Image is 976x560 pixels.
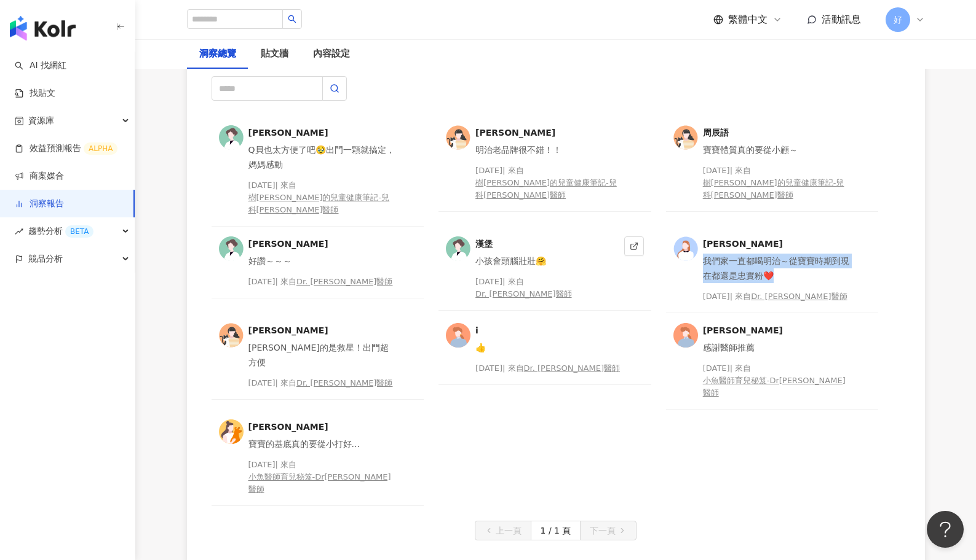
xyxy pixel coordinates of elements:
[927,511,964,548] iframe: Help Scout Beacon - Open
[894,13,902,26] span: 好
[28,217,93,245] span: 趨勢分析
[524,362,620,375] div: Dr. [PERSON_NAME]醫師
[703,142,852,157] div: 寶寶體質真的要從小顧～
[248,236,397,251] div: [PERSON_NAME]
[446,236,470,261] img: avatar
[703,362,852,399] div: [DATE] | 來自
[475,521,531,540] button: 上一頁
[703,177,852,201] div: 樹[PERSON_NAME]的兒童健康筆記-兒科[PERSON_NAME]醫師
[313,47,350,61] div: 內容設定
[666,115,879,227] div: avatar周辰語寶寶體質真的要從小顧～[DATE]| 來自樹[PERSON_NAME]的兒童健康筆記-兒科[PERSON_NAME]醫師
[248,459,397,496] div: [DATE] | 來自
[475,362,624,375] div: [DATE] | 來自
[248,179,397,216] div: [DATE] | 來自
[475,254,619,268] div: 小孩會頭腦壯壯🤗
[475,142,624,157] div: 明治老品牌很不錯！！
[673,236,698,261] img: avatar
[666,313,879,410] div: avatar[PERSON_NAME]感謝醫師推薦[DATE]| 來自小魚醫師育兒秘笈-Dr[PERSON_NAME]醫師
[296,377,392,389] div: Dr. [PERSON_NAME]醫師
[703,323,852,338] div: [PERSON_NAME]
[475,165,624,201] div: [DATE] | 來自
[248,254,397,268] div: 好讚～～～
[703,236,852,251] div: [PERSON_NAME]
[703,254,852,283] div: 我們家一直都喝明治～從寶寶時期到現在都還是忠實粉❤️
[15,142,117,155] a: 效益預測報告ALPHA
[261,47,288,61] div: 貼文牆
[248,340,397,370] div: [PERSON_NAME]的是救星！出門超方便
[438,115,651,227] div: avatar[PERSON_NAME]明治老品牌很不錯！！[DATE]| 來自樹[PERSON_NAME]的兒童健康筆記-兒科[PERSON_NAME]醫師
[248,471,397,496] div: 小魚醫師育兒秘笈-Dr[PERSON_NAME]醫師
[15,198,64,210] a: 洞察報告
[212,313,424,410] div: avatar[PERSON_NAME][PERSON_NAME]的是救星！出門超方便[DATE]| 來自Dr. [PERSON_NAME]醫師
[751,290,847,303] div: Dr. [PERSON_NAME]醫師
[212,227,424,313] div: avatar[PERSON_NAME]好讚～～～[DATE]| 來自Dr. [PERSON_NAME]醫師
[15,170,64,182] a: 商案媒合
[703,165,852,201] div: [DATE] | 來自
[703,340,852,355] div: 感謝醫師推薦
[673,125,698,150] img: avatar
[219,236,244,261] img: avatar
[248,437,397,451] div: 寶寶的基底真的要從小打好...
[219,125,244,150] img: avatar
[475,340,624,355] div: 👍
[28,245,63,273] span: 競品分析
[822,14,861,25] span: 活動訊息
[475,288,571,300] div: Dr. [PERSON_NAME]醫師
[475,236,619,251] div: 漢堡
[438,313,651,410] div: avatari👍[DATE]| 來自Dr. [PERSON_NAME]醫師
[15,227,23,236] span: rise
[219,323,244,348] img: avatar
[248,323,397,338] div: [PERSON_NAME]
[212,115,424,227] div: avatar[PERSON_NAME]Q貝也太方便了吧🥹出門一顆就搞定，媽媽感動[DATE]| 來自樹[PERSON_NAME]的兒童健康筆記-兒科[PERSON_NAME]醫師
[248,276,397,288] div: [DATE] | 來自
[673,323,698,348] img: avatar
[475,125,624,140] div: [PERSON_NAME]
[475,323,624,338] div: i
[219,419,244,444] img: avatar
[296,276,392,288] div: Dr. [PERSON_NAME]醫師
[728,13,768,26] span: 繁體中文
[288,15,296,23] span: search
[28,107,54,134] span: 資源庫
[531,521,581,540] button: 1 / 1 頁
[248,192,397,216] div: 樹[PERSON_NAME]的兒童健康筆記-兒科[PERSON_NAME]醫師
[446,125,470,150] img: avatar
[248,377,397,389] div: [DATE] | 來自
[65,225,93,238] div: BETA
[475,276,619,300] div: [DATE] | 來自
[248,125,397,140] div: [PERSON_NAME]
[15,60,66,72] a: searchAI 找網紅
[703,375,852,399] div: 小魚醫師育兒秘笈-Dr[PERSON_NAME]醫師
[199,47,236,61] div: 洞察總覽
[475,177,624,201] div: 樹[PERSON_NAME]的兒童健康筆記-兒科[PERSON_NAME]醫師
[438,227,651,313] div: avatar漢堡小孩會頭腦壯壯🤗[DATE]| 來自Dr. [PERSON_NAME]醫師
[212,410,424,506] div: avatar[PERSON_NAME]寶寶的基底真的要從小打好...[DATE]| 來自小魚醫師育兒秘笈-Dr[PERSON_NAME]醫師
[703,125,852,140] div: 周辰語
[248,142,397,172] div: Q貝也太方便了吧🥹出門一顆就搞定，媽媽感動
[666,227,879,313] div: avatar[PERSON_NAME]我們家一直都喝明治～從寶寶時期到現在都還是忠實粉❤️[DATE]| 來自Dr. [PERSON_NAME]醫師
[10,16,76,41] img: logo
[248,419,397,434] div: [PERSON_NAME]
[580,521,637,540] button: 下一頁
[15,87,55,99] a: 找貼文
[446,323,470,348] img: avatar
[703,290,852,303] div: [DATE] | 來自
